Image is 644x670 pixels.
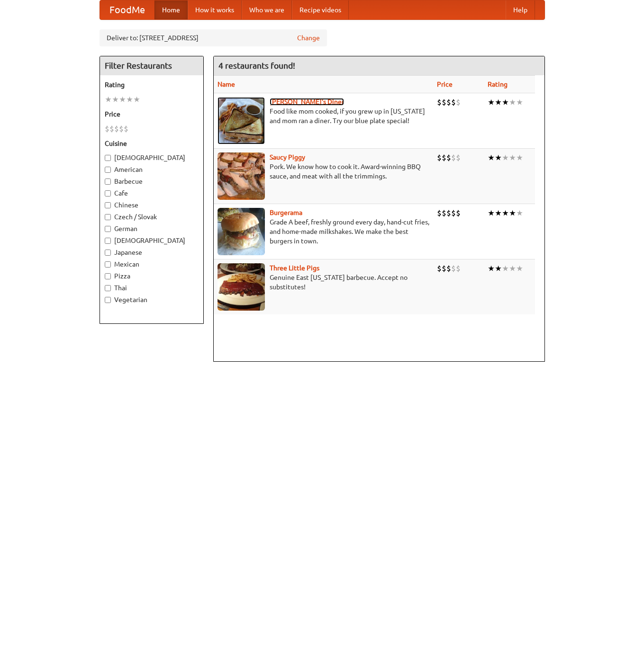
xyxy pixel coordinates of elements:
[516,263,523,274] li: ★
[509,152,516,163] li: ★
[105,214,111,220] input: Czech / Slovak
[105,271,199,281] label: Pizza
[488,152,495,163] li: ★
[437,152,442,163] li: $
[119,124,124,134] li: $
[218,61,295,70] ng-pluralize: 4 restaurants found!
[105,261,111,268] input: Mexican
[105,202,111,208] input: Chinese
[218,263,265,311] img: littlepigs.jpg
[109,124,114,134] li: $
[105,212,199,222] label: Czech / Slovak
[112,94,119,105] li: ★
[297,33,320,43] a: Change
[516,208,523,218] li: ★
[218,273,429,292] p: Genuine East [US_STATE] barbecue. Accept no substitutes!
[105,200,199,210] label: Chinese
[488,97,495,107] li: ★
[100,56,203,75] h4: Filter Restaurants
[437,97,442,107] li: $
[442,208,446,218] li: $
[105,283,199,293] label: Thai
[218,208,265,255] img: burgerama.jpg
[488,263,495,274] li: ★
[105,295,199,304] label: Vegetarian
[509,208,516,218] li: ★
[451,208,456,218] li: $
[119,94,126,105] li: ★
[456,152,461,163] li: $
[105,226,111,232] input: German
[218,152,265,200] img: saucy.jpg
[270,98,344,106] a: [PERSON_NAME]'s Diner
[218,162,429,181] p: Pork. We know how to cook it. Award-winning BBQ sauce, and meat with all the trimmings.
[154,0,188,19] a: Home
[105,94,112,105] li: ★
[437,208,442,218] li: $
[105,155,111,161] input: [DEMOGRAPHIC_DATA]
[105,153,199,162] label: [DEMOGRAPHIC_DATA]
[502,263,509,274] li: ★
[446,263,451,274] li: $
[105,177,199,186] label: Barbecue
[105,236,199,245] label: [DEMOGRAPHIC_DATA]
[456,97,461,107] li: $
[495,263,502,274] li: ★
[442,97,446,107] li: $
[495,97,502,107] li: ★
[105,109,199,119] h5: Price
[105,179,111,185] input: Barbecue
[516,97,523,107] li: ★
[133,94,140,105] li: ★
[437,80,453,88] a: Price
[442,152,446,163] li: $
[100,0,154,19] a: FoodMe
[105,297,111,303] input: Vegetarian
[114,124,119,134] li: $
[270,153,305,161] a: Saucy Piggy
[218,107,429,125] p: Food like mom cooked, if you grew up in [US_STATE] and mom ran a diner. Try our blue plate special!
[451,263,456,274] li: $
[506,0,535,19] a: Help
[218,80,235,88] a: Name
[509,263,516,274] li: ★
[292,0,349,19] a: Recipe videos
[105,188,199,198] label: Cafe
[105,259,199,269] label: Mexican
[502,152,509,163] li: ★
[446,97,451,107] li: $
[105,165,199,174] label: American
[502,97,509,107] li: ★
[105,285,111,291] input: Thai
[456,208,461,218] li: $
[105,273,111,279] input: Pizza
[105,139,199,148] h5: Cuisine
[105,238,111,244] input: [DEMOGRAPHIC_DATA]
[502,208,509,218] li: ★
[105,190,111,197] input: Cafe
[242,0,292,19] a: Who we are
[126,94,133,105] li: ★
[516,152,523,163] li: ★
[100,29,327,46] div: Deliver to: [STREET_ADDRESS]
[218,217,429,246] p: Grade A beef, freshly ground every day, hand-cut fries, and home-made milkshakes. We make the bes...
[124,124,128,134] li: $
[105,248,199,257] label: Japanese
[270,209,302,216] a: Burgerama
[105,80,199,89] h5: Rating
[218,97,265,144] img: sallys.jpg
[495,208,502,218] li: ★
[270,264,319,272] a: Three Little Pigs
[488,80,508,88] a: Rating
[105,124,109,134] li: $
[456,263,461,274] li: $
[495,152,502,163] li: ★
[446,152,451,163] li: $
[509,97,516,107] li: ★
[437,263,442,274] li: $
[446,208,451,218] li: $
